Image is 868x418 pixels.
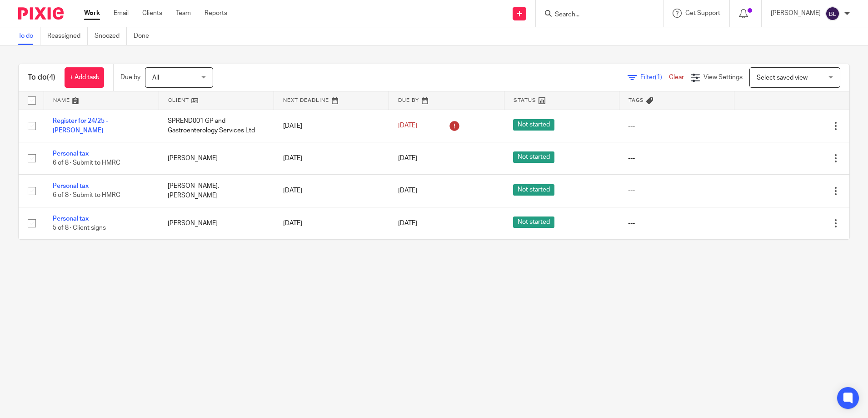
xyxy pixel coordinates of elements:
a: To do [18,27,40,45]
img: svg%3E [825,6,840,21]
a: Personal tax [53,216,89,222]
p: Due by [120,73,140,82]
span: [DATE] [398,155,417,161]
a: Personal tax [53,183,89,189]
span: [DATE] [398,187,417,194]
span: [DATE] [398,220,417,227]
a: Work [84,9,100,18]
span: [DATE] [398,123,417,129]
span: 6 of 8 · Submit to HMRC [53,192,120,199]
div: --- [628,186,725,195]
td: [DATE] [274,142,389,174]
td: [DATE] [274,110,389,142]
a: Reassigned [47,27,88,45]
span: Get Support [685,10,720,16]
td: [PERSON_NAME] [159,207,274,239]
a: Clear [669,74,684,81]
p: [PERSON_NAME] [771,9,821,18]
span: All [152,75,159,81]
div: --- [628,219,725,228]
span: Not started [513,184,554,196]
a: Email [114,9,129,18]
a: Snoozed [95,27,127,45]
span: Select saved view [757,75,808,81]
td: SPREND001 GP and Gastroenterology Services Ltd [159,110,274,142]
img: Pixie [18,7,64,20]
td: [PERSON_NAME] [159,142,274,174]
a: Register for 24/25 - [PERSON_NAME] [53,118,108,133]
h1: To do [28,73,55,82]
span: Not started [513,119,554,131]
div: --- [628,154,725,163]
td: [DATE] [274,175,389,207]
span: (4) [47,74,55,81]
td: [PERSON_NAME],[PERSON_NAME] [159,175,274,207]
span: Not started [513,217,554,228]
span: View Settings [703,74,743,81]
span: Filter [640,74,669,81]
a: Done [134,27,156,45]
span: 5 of 8 · Client signs [53,225,106,231]
td: [DATE] [274,207,389,239]
a: Clients [142,9,162,18]
div: --- [628,121,725,131]
a: Personal tax [53,151,89,157]
span: 6 of 8 · Submit to HMRC [53,160,120,166]
span: Tags [629,98,644,103]
span: Not started [513,151,554,163]
a: Team [176,9,191,18]
span: (1) [655,74,662,81]
a: Reports [205,9,227,18]
a: + Add task [65,67,104,88]
input: Search [554,11,636,19]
